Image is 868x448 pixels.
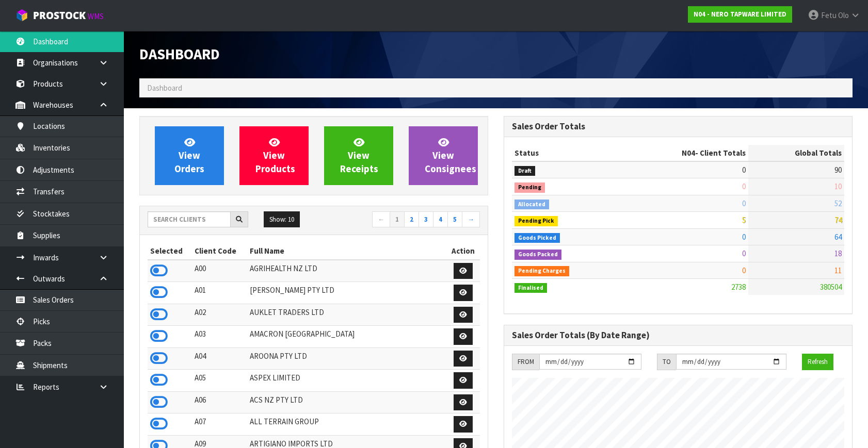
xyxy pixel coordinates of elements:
[742,198,746,208] span: 0
[247,304,446,326] td: AUKLET TRADERS LTD
[433,211,448,228] a: 4
[515,182,545,193] span: Pending
[192,413,247,436] td: A07
[515,250,561,260] span: Goods Packed
[192,260,247,282] td: A00
[419,211,433,228] a: 3
[15,9,28,22] img: cube-alt.png
[657,354,676,370] div: TO
[247,370,446,392] td: ASPEX LIMITED
[247,260,446,282] td: AGRIHEALTH NZ LTD
[192,304,247,326] td: A02
[742,215,746,225] span: 5
[512,122,844,131] h3: Sales Order Totals
[192,326,247,348] td: A03
[515,166,535,176] span: Draft
[409,126,478,185] a: ViewConsignees
[192,282,247,304] td: A01
[742,232,746,242] span: 0
[742,266,746,275] span: 0
[834,215,842,225] span: 74
[447,211,462,228] a: 5
[515,283,547,293] span: Finalised
[192,391,247,413] td: A06
[802,354,833,370] button: Refresh
[174,136,204,175] span: View Orders
[834,232,842,242] span: 64
[748,145,844,161] th: Global Totals
[247,391,446,413] td: ACS NZ PTY LTD
[340,136,378,175] span: View Receipts
[192,347,247,370] td: A04
[264,211,300,228] button: Show: 10
[404,211,419,228] a: 2
[255,136,295,175] span: View Products
[247,326,446,348] td: AMACRON [GEOGRAPHIC_DATA]
[192,370,247,392] td: A05
[834,266,842,275] span: 11
[838,10,849,20] span: Olo
[821,10,837,20] span: Fetu
[247,413,446,436] td: ALL TERRAIN GROUP
[512,145,621,161] th: Status
[247,282,446,304] td: [PERSON_NAME] PTY LTD
[462,211,480,228] a: →
[834,181,842,191] span: 10
[742,248,746,258] span: 0
[731,282,746,292] span: 2738
[512,330,844,340] h3: Sales Order Totals (By Date Range)
[322,211,480,229] nav: Page navigation
[247,243,446,259] th: Full Name
[742,165,746,175] span: 0
[834,198,842,208] span: 52
[372,211,390,228] a: ←
[834,248,842,258] span: 18
[446,243,480,259] th: Action
[820,282,842,292] span: 380504
[621,145,748,161] th: - Client Totals
[33,9,86,22] span: ProStock
[515,266,569,276] span: Pending Charges
[148,211,231,227] input: Search clients
[742,181,746,191] span: 0
[425,136,476,175] span: View Consignees
[688,6,792,23] a: N04 - NERO TAPWARE LIMITED
[147,83,182,93] span: Dashboard
[682,148,695,158] span: N04
[515,200,549,210] span: Allocated
[512,354,539,370] div: FROM
[192,243,247,259] th: Client Code
[834,165,842,175] span: 90
[515,233,560,243] span: Goods Picked
[239,126,309,185] a: ViewProducts
[515,216,558,226] span: Pending Pick
[88,11,104,21] small: WMS
[694,10,786,19] strong: N04 - NERO TAPWARE LIMITED
[247,347,446,370] td: AROONA PTY LTD
[324,126,393,185] a: ViewReceipts
[139,45,220,63] span: Dashboard
[148,243,192,259] th: Selected
[155,126,224,185] a: ViewOrders
[390,211,405,228] a: 1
